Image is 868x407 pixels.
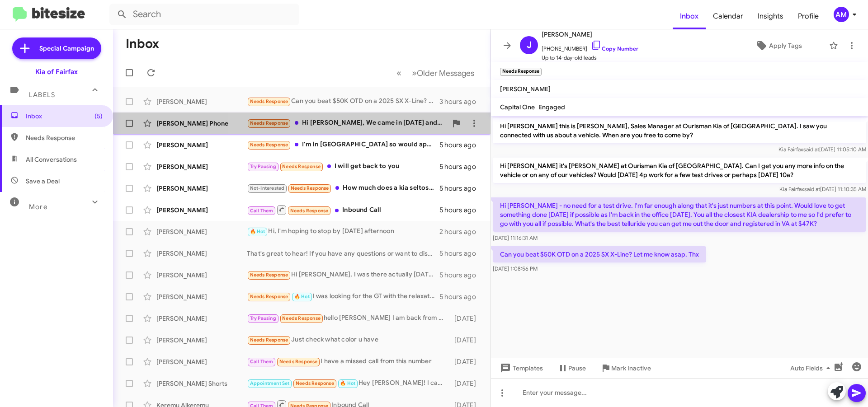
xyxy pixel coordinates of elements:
div: [PERSON_NAME] [156,336,247,345]
span: Save a Deal [26,177,60,186]
div: How much does a kia seltos with leather and a sunroof cost [247,183,439,193]
div: [PERSON_NAME] [156,206,247,215]
button: Previous [391,64,407,82]
div: I was looking for the GT with the relaxation package, but the payments is way too high for my liking [247,291,439,302]
div: Inbound Call [247,204,439,215]
span: Special Campaign [39,44,94,53]
span: All Conversations [26,155,77,164]
span: Needs Response [250,294,288,299]
span: Call Them [250,359,274,365]
div: 5 hours ago [439,184,483,193]
span: [DATE] 1:08:56 PM [493,265,538,272]
div: Hi [PERSON_NAME], I was there actually [DATE] looked at the car like the car or concerned about t... [247,270,439,280]
span: Inbox [26,112,103,121]
span: Mark Inactive [611,360,651,376]
span: Auto Fields [790,360,834,376]
div: [DATE] [450,314,483,323]
span: Needs Response [291,185,329,191]
span: Needs Response [296,380,334,386]
span: Inbox [673,3,706,29]
span: Appointment Set [250,380,290,386]
span: Kia Fairfax [DATE] 11:10:35 AM [779,186,866,192]
span: Try Pausing [250,315,276,321]
p: Hi [PERSON_NAME] this is [PERSON_NAME], Sales Manager at Ourisman Kia of [GEOGRAPHIC_DATA]. I saw... [493,118,866,143]
div: [PERSON_NAME] Phone [156,119,247,128]
div: 5 hours ago [439,249,483,258]
div: [PERSON_NAME] [156,249,247,258]
p: Can you beat $50K OTD on a 2025 SX X-Line? Let me know asap. Thx [493,246,706,262]
span: Try Pausing [250,164,276,169]
div: Hey [PERSON_NAME]! I can stop by in a few minutes, after my meeting. [247,378,450,388]
span: 🔥 Hot [294,294,310,299]
span: 🔥 Hot [340,380,355,386]
div: [PERSON_NAME] [156,184,247,193]
span: Needs Response [290,208,329,214]
span: More [29,203,47,211]
div: [DATE] [450,357,483,366]
span: Needs Response [250,272,288,278]
span: said at [804,186,820,192]
div: 5 hours ago [439,206,483,215]
div: Can you beat $50K OTD on a 2025 SX X-Line? Let me know asap. Thx [247,96,439,107]
p: Hi [PERSON_NAME] it's [PERSON_NAME] at Ourisman Kia of [GEOGRAPHIC_DATA]. Can I get you any more ... [493,158,866,183]
span: Apply Tags [769,37,802,54]
button: Templates [491,360,550,376]
button: Pause [550,360,593,376]
div: [PERSON_NAME] [156,357,247,366]
button: Apply Tags [732,37,825,54]
div: [PERSON_NAME] [156,227,247,236]
span: Capital One [500,103,535,111]
span: Needs Response [282,315,321,321]
div: Hi [PERSON_NAME], We came in [DATE] and met with [PERSON_NAME]. He showed us a green Niro SX Tour... [247,118,447,128]
div: [PERSON_NAME] Shorts [156,379,247,388]
div: 5 hours ago [439,271,483,280]
div: I have a missed call from this number [247,356,450,367]
span: Engaged [538,103,565,111]
span: [PHONE_NUMBER] [542,40,638,53]
button: Auto Fields [783,360,841,376]
input: Search [109,4,299,25]
span: Older Messages [417,68,474,78]
div: Kia of Fairfax [35,67,78,76]
span: Pause [568,360,586,376]
span: Not-Interested [250,185,285,191]
div: 2 hours ago [439,227,483,236]
div: [DATE] [450,336,483,345]
div: I will get back to you [247,161,439,172]
button: AM [826,7,858,22]
a: Insights [750,3,791,29]
span: J [527,38,532,52]
div: Hi, I'm hoping to stop by [DATE] afternoon [247,226,439,237]
a: Profile [791,3,826,29]
span: [PERSON_NAME] [542,29,638,40]
div: 5 hours ago [439,292,483,301]
div: 5 hours ago [439,162,483,171]
span: » [412,67,417,79]
p: Hi [PERSON_NAME] - no need for a test drive. I'm far enough along that it's just numbers at this ... [493,197,866,232]
small: Needs Response [500,68,542,76]
div: 5 hours ago [439,140,483,150]
span: Needs Response [250,337,288,343]
div: [PERSON_NAME] [156,292,247,301]
span: Needs Response [26,133,103,142]
span: Kia Fairfax [DATE] 11:05:10 AM [778,146,866,153]
div: [PERSON_NAME] [156,162,247,171]
div: [PERSON_NAME] [156,271,247,280]
div: AM [834,7,849,22]
span: Up to 14-day-old leads [542,53,638,62]
span: (5) [94,112,103,121]
h1: Inbox [126,37,159,51]
a: Special Campaign [12,37,101,59]
span: Call Them [250,208,274,214]
span: [DATE] 11:16:31 AM [493,234,538,241]
button: Next [406,64,480,82]
a: Calendar [706,3,750,29]
div: hello [PERSON_NAME] I am back from my trip. thank you for your patience I am interested in the [P... [247,313,450,323]
span: said at [803,146,819,153]
span: Needs Response [282,164,321,169]
div: Just check what color u have [247,335,450,345]
div: [PERSON_NAME] [156,314,247,323]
